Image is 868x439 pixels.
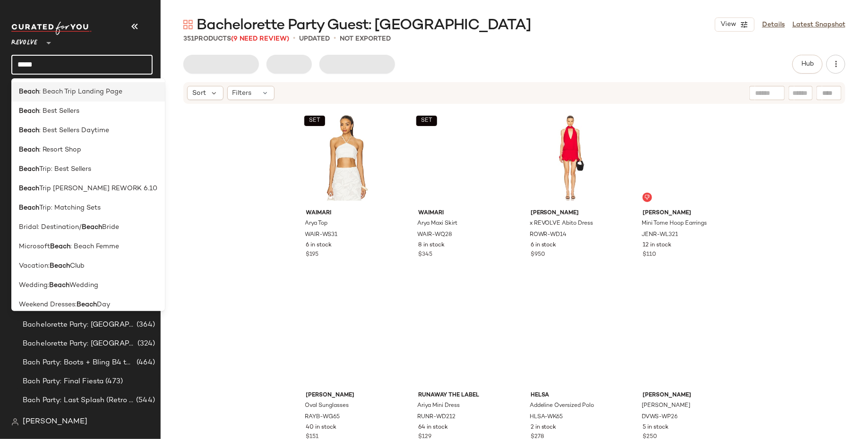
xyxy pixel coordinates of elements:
[102,222,119,232] span: Bride
[340,34,391,44] p: Not Exported
[531,251,545,259] span: $950
[642,219,707,228] span: Mini Tome Hoop Earrings
[19,280,49,290] span: Wedding:
[801,60,814,68] span: Hub
[299,34,330,44] p: updated
[39,203,101,213] span: Trip: Matching Sets
[530,402,594,410] span: Addeline Oversized Polo
[19,242,50,252] span: Microsoft
[19,106,39,116] b: Beach
[19,300,77,310] span: Weekend Dresses:
[77,300,97,310] b: Beach
[531,209,610,218] span: [PERSON_NAME]
[19,203,39,213] b: Beach
[523,110,618,205] img: ROWR-WD14_V1.jpg
[305,402,349,410] span: Oval Sunglasses
[39,145,81,155] span: : Resort Shop
[135,320,155,330] span: (364)
[183,34,289,44] div: Products
[19,126,39,135] b: Beach
[23,320,135,330] span: Bachelorette Party: [GEOGRAPHIC_DATA]
[306,391,386,400] span: [PERSON_NAME]
[11,22,92,35] img: cfy_white_logo.C9jOOHJF.svg
[792,20,845,30] a: Latest Snapshot
[720,21,736,28] span: View
[136,338,155,349] span: (324)
[418,391,498,400] span: Runaway The Label
[49,280,69,290] b: Beach
[643,209,722,218] span: [PERSON_NAME]
[39,184,157,194] span: Trip [PERSON_NAME] REWORK 6.10
[19,222,82,232] span: Bridal: Destination/
[306,241,332,250] span: 6 in stock
[416,116,437,126] button: SET
[792,55,823,74] button: Hub
[232,88,252,98] span: Filters
[531,423,557,432] span: 2 in stock
[643,251,656,259] span: $110
[643,391,722,400] span: [PERSON_NAME]
[417,413,455,422] span: RUNR-WD212
[19,164,39,174] b: Beach
[306,251,319,259] span: $195
[762,20,785,30] a: Details
[642,413,678,422] span: DVWS-WP26
[306,209,386,218] span: Waimari
[531,391,610,400] span: Helsa
[418,209,498,218] span: Waimari
[135,357,155,368] span: (464)
[192,88,206,98] span: Sort
[97,300,110,310] span: Day
[11,32,37,49] span: Revolve
[39,106,79,116] span: : Best Sellers
[23,338,136,349] span: Bachelorette Party: [GEOGRAPHIC_DATA]
[418,423,448,432] span: 64 in stock
[50,261,70,271] b: Beach
[305,219,328,228] span: Arya Top
[304,116,325,126] button: SET
[39,164,91,174] span: Trip: Best Sellers
[82,222,102,232] b: Beach
[19,184,39,194] b: Beach
[418,251,432,259] span: $345
[69,280,98,290] span: Wedding
[183,20,193,29] img: svg%3e
[334,33,336,44] span: •
[715,17,755,32] button: View
[309,118,320,124] span: SET
[530,231,567,239] span: ROWR-WD14
[293,33,295,44] span: •
[642,402,690,410] span: [PERSON_NAME]
[299,110,394,205] img: WAIR-WS31_V1.jpg
[642,231,678,239] span: JENR-WL321
[530,413,563,422] span: HLSA-WK65
[11,418,19,426] img: svg%3e
[50,242,70,252] b: Beach
[421,118,433,124] span: SET
[643,423,669,432] span: 5 in stock
[417,402,460,410] span: Ariya Mini Dress
[19,87,39,97] b: Beach
[305,413,340,422] span: RAYB-WG65
[70,242,119,252] span: : Beach Femme
[305,231,338,239] span: WAIR-WS31
[530,219,593,228] span: x REVOLVE Abito Dress
[39,87,122,97] span: : Beach Trip Landing Page
[103,376,123,387] span: (473)
[417,219,457,228] span: Arya Maxi Skirt
[23,357,135,368] span: Bach Party: Boots + Bling B4 the Ring
[197,16,532,35] span: Bachelorette Party Guest: [GEOGRAPHIC_DATA]
[134,395,155,406] span: (544)
[19,145,39,155] b: Beach
[643,241,671,250] span: 12 in stock
[39,126,109,135] span: : Best Sellers Daytime
[306,423,337,432] span: 40 in stock
[23,416,87,428] span: [PERSON_NAME]
[531,241,557,250] span: 6 in stock
[231,35,289,42] span: (9 Need Review)
[418,241,445,250] span: 8 in stock
[19,261,50,271] span: Vacation:
[183,35,194,42] span: 351
[70,261,85,271] span: Club
[23,376,103,387] span: Bach Party: Final Fiesta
